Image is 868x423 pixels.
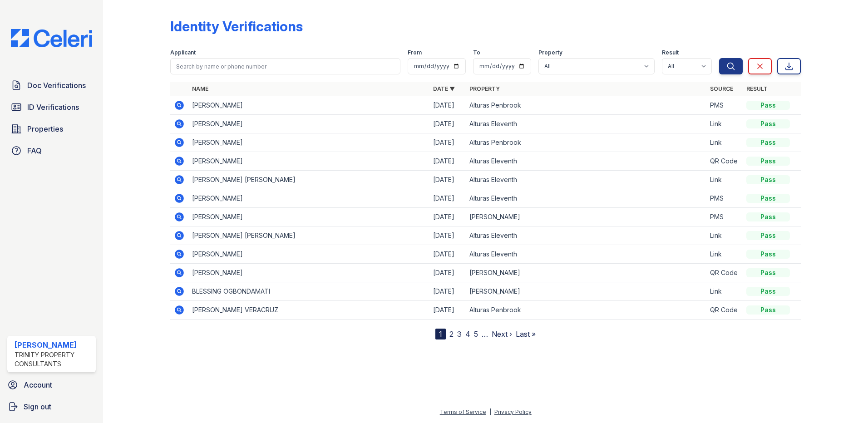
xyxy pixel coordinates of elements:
[706,245,743,264] td: Link
[188,245,429,264] td: [PERSON_NAME]
[494,408,532,415] a: Privacy Policy
[429,208,466,226] td: [DATE]
[429,96,466,115] td: [DATE]
[27,145,42,156] span: FAQ
[188,133,429,152] td: [PERSON_NAME]
[4,398,99,416] a: Sign out
[746,175,790,184] div: Pass
[466,208,707,226] td: [PERSON_NAME]
[429,115,466,133] td: [DATE]
[538,49,562,56] label: Property
[482,329,488,339] span: …
[429,133,466,152] td: [DATE]
[466,96,707,115] td: Alturas Penbrook
[188,115,429,133] td: [PERSON_NAME]
[188,282,429,301] td: BLESSING OGBONDAMATI
[429,301,466,320] td: [DATE]
[746,231,790,240] div: Pass
[706,226,743,245] td: Link
[516,330,536,339] a: Last »
[466,152,707,171] td: Alturas Eleventh
[7,76,96,94] a: Doc Verifications
[429,189,466,208] td: [DATE]
[408,49,422,56] label: From
[429,171,466,189] td: [DATE]
[746,287,790,296] div: Pass
[473,49,480,56] label: To
[746,157,790,166] div: Pass
[7,98,96,116] a: ID Verifications
[429,152,466,171] td: [DATE]
[746,250,790,259] div: Pass
[746,119,790,128] div: Pass
[492,330,512,339] a: Next ›
[706,171,743,189] td: Link
[466,226,707,245] td: Alturas Eleventh
[489,408,491,415] div: |
[27,80,86,91] span: Doc Verifications
[192,85,208,92] a: Name
[188,171,429,189] td: [PERSON_NAME] [PERSON_NAME]
[24,379,52,390] span: Account
[24,401,51,412] span: Sign out
[449,330,454,339] a: 2
[466,171,707,189] td: Alturas Eleventh
[429,226,466,245] td: [DATE]
[429,282,466,301] td: [DATE]
[4,376,99,394] a: Account
[4,29,99,47] img: CE_Logo_Blue-a8612792a0a2168367f1c8372b55b34899dd931a85d93a1a3d3e32e68fde9ad4.png
[466,301,707,320] td: Alturas Penbrook
[170,58,400,74] input: Search by name or phone number
[474,330,478,339] a: 5
[662,49,679,56] label: Result
[466,115,707,133] td: Alturas Eleventh
[746,212,790,221] div: Pass
[429,264,466,282] td: [DATE]
[466,133,707,152] td: Alturas Penbrook
[188,208,429,226] td: [PERSON_NAME]
[440,408,486,415] a: Terms of Service
[469,85,500,92] a: Property
[746,268,790,277] div: Pass
[466,189,707,208] td: Alturas Eleventh
[466,264,707,282] td: [PERSON_NAME]
[188,152,429,171] td: [PERSON_NAME]
[170,49,196,56] label: Applicant
[188,226,429,245] td: [PERSON_NAME] [PERSON_NAME]
[706,152,743,171] td: QR Code
[15,350,92,369] div: Trinity Property Consultants
[466,282,707,301] td: [PERSON_NAME]
[746,101,790,110] div: Pass
[466,245,707,264] td: Alturas Eleventh
[429,245,466,264] td: [DATE]
[188,264,429,282] td: [PERSON_NAME]
[170,18,303,34] div: Identity Verifications
[433,85,455,92] a: Date ▼
[706,282,743,301] td: Link
[710,85,733,92] a: Source
[27,102,79,113] span: ID Verifications
[7,142,96,160] a: FAQ
[7,120,96,138] a: Properties
[706,133,743,152] td: Link
[188,96,429,115] td: [PERSON_NAME]
[746,194,790,203] div: Pass
[188,189,429,208] td: [PERSON_NAME]
[706,301,743,320] td: QR Code
[706,208,743,226] td: PMS
[435,329,446,339] div: 1
[27,123,63,134] span: Properties
[746,138,790,147] div: Pass
[457,330,462,339] a: 3
[746,85,768,92] a: Result
[706,115,743,133] td: Link
[15,339,92,350] div: [PERSON_NAME]
[746,305,790,315] div: Pass
[188,301,429,320] td: [PERSON_NAME] VERACRUZ
[706,189,743,208] td: PMS
[706,264,743,282] td: QR Code
[465,330,470,339] a: 4
[706,96,743,115] td: PMS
